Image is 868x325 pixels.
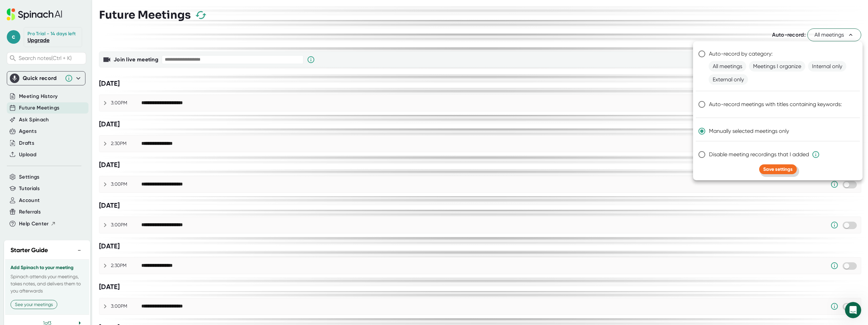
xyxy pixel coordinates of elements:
[759,164,797,174] button: Save settings
[709,100,842,108] span: Auto-record meetings with titles containing keywords:
[709,127,789,135] span: Manually selected meetings only
[749,61,805,72] span: Meetings I organize
[709,74,748,85] span: External only
[808,61,846,72] span: Internal only
[709,150,820,159] span: Disable meeting recordings that I added
[763,166,793,172] span: Save settings
[709,61,746,72] span: All meetings
[709,50,773,58] span: Auto-record by category:
[845,302,861,318] iframe: Intercom live chat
